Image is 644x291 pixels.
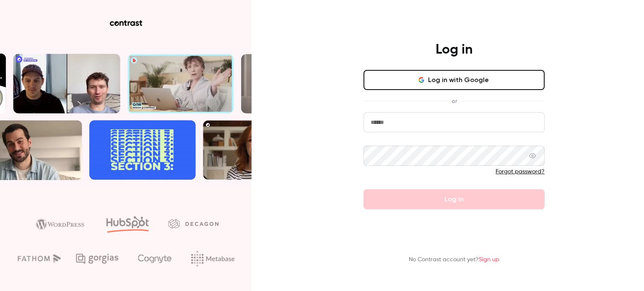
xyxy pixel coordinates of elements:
span: or [447,97,461,106]
h4: Log in [436,41,473,58]
img: decagon [168,219,218,228]
a: Sign up [479,257,499,263]
button: Log in with Google [364,70,545,90]
a: Forgot password? [496,169,545,175]
p: No Contrast account yet? [409,255,499,264]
